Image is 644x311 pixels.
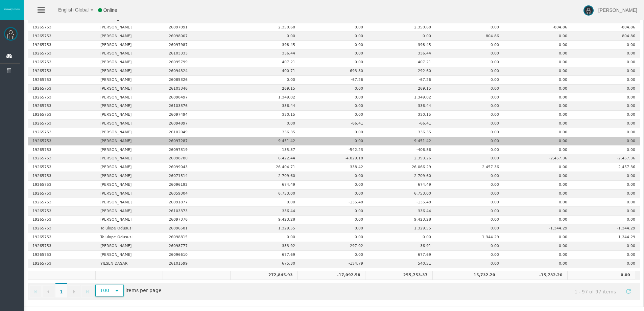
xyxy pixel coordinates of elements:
[368,128,436,137] td: 336.35
[232,233,300,242] td: 0.00
[436,119,504,128] td: 0.00
[96,190,164,198] td: [PERSON_NAME]
[504,102,572,111] td: 0.00
[232,23,300,32] td: 2,350.68
[504,154,572,163] td: -2,457.36
[504,163,572,172] td: 0.00
[232,32,300,41] td: 0.00
[572,172,640,181] td: 0.00
[436,128,504,137] td: 0.00
[96,93,164,102] td: [PERSON_NAME]
[96,146,164,154] td: [PERSON_NAME]
[368,172,436,181] td: 2,709.60
[71,289,77,294] span: Go to the next page
[28,85,96,93] td: 19265753
[96,154,164,163] td: [PERSON_NAME]
[572,41,640,49] td: 0.00
[572,137,640,146] td: 0.00
[164,242,232,251] td: 26098777
[164,41,232,49] td: 26097987
[572,163,640,172] td: 2,457.36
[504,119,572,128] td: 0.00
[164,111,232,119] td: 26097494
[96,137,164,146] td: [PERSON_NAME]
[232,172,300,181] td: 2,709.60
[297,271,365,280] td: -17,092.58
[436,32,504,41] td: 804.86
[96,242,164,251] td: [PERSON_NAME]
[572,32,640,41] td: 804.86
[96,119,164,128] td: [PERSON_NAME]
[368,198,436,207] td: -135.48
[28,128,96,137] td: 19265753
[300,67,368,76] td: -693.30
[164,207,232,216] td: 26103373
[232,85,300,93] td: 269.15
[85,289,90,294] span: Go to the last page
[28,93,96,102] td: 19265753
[28,181,96,190] td: 19265753
[572,216,640,224] td: 0.00
[164,172,232,181] td: 26071514
[300,198,368,207] td: -135.48
[164,128,232,137] td: 26102049
[164,137,232,146] td: 26097287
[164,163,232,172] td: 26099043
[300,163,368,172] td: -338.42
[164,251,232,260] td: 26096610
[96,23,164,32] td: [PERSON_NAME]
[232,154,300,163] td: 6,422.44
[368,216,436,224] td: 9,423.28
[504,146,572,154] td: 0.00
[28,67,96,76] td: 19265753
[300,76,368,85] td: -67.26
[33,289,38,294] span: Go to the first page
[300,32,368,41] td: 0.00
[436,251,504,260] td: 0.00
[28,119,96,128] td: 19265753
[28,190,96,198] td: 19265753
[436,67,504,76] td: 0.00
[300,85,368,93] td: 0.00
[572,207,640,216] td: 0.00
[572,119,640,128] td: 0.00
[28,23,96,32] td: 19265753
[232,224,300,233] td: 1,329.55
[28,41,96,49] td: 19265753
[368,259,436,268] td: 540.51
[436,23,504,32] td: 0.00
[504,128,572,137] td: 0.00
[300,23,368,32] td: 0.00
[164,233,232,242] td: 26098815
[28,172,96,181] td: 19265753
[300,49,368,58] td: 0.00
[368,49,436,58] td: 336.44
[436,198,504,207] td: 0.00
[368,67,436,76] td: -292.60
[232,119,300,128] td: 0.00
[568,285,622,298] span: 1 - 97 of 97 items
[96,32,164,41] td: [PERSON_NAME]
[96,102,164,111] td: [PERSON_NAME]
[29,285,42,297] a: Go to the first page
[300,207,368,216] td: 0.00
[368,76,436,85] td: -67.26
[572,67,640,76] td: 0.00
[365,271,433,280] td: 255,753.37
[436,102,504,111] td: 0.00
[164,198,232,207] td: 26091877
[42,285,54,297] a: Go to the previous page
[96,163,164,172] td: [PERSON_NAME]
[572,259,640,268] td: 0.00
[96,58,164,67] td: [PERSON_NAME]
[164,67,232,76] td: 26094324
[96,49,164,58] td: [PERSON_NAME]
[28,216,96,224] td: 19265753
[232,58,300,67] td: 407.21
[436,85,504,93] td: 0.00
[368,102,436,111] td: 336.44
[436,154,504,163] td: 0.00
[572,154,640,163] td: -2,457.36
[436,111,504,119] td: 0.00
[28,224,96,233] td: 19265753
